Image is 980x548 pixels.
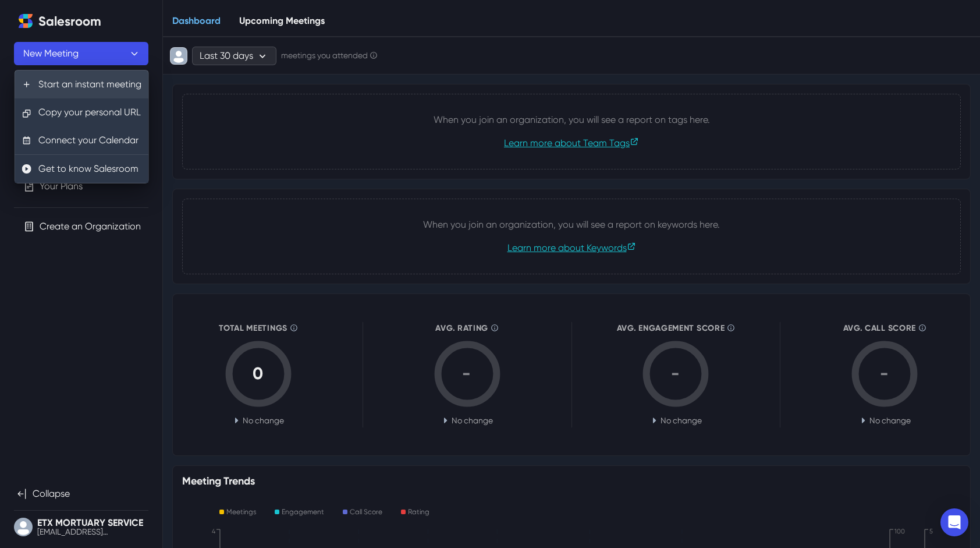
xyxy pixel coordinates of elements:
[600,322,752,334] p: Avg. Engagement Score
[230,5,334,37] a: Upcoming Meetings
[33,487,70,501] p: Collapse
[391,322,544,334] p: Avg. Rating
[929,528,933,535] tspan: 5
[243,416,284,425] span: No change
[14,9,37,33] a: Home
[163,5,230,37] a: Dashboard
[40,220,141,234] a: Create an Organization
[504,137,639,149] a: Learn more about Team Tags
[281,50,378,62] p: meetings you attended
[869,416,911,425] span: No change
[14,42,148,65] button: New Meeting
[38,14,101,29] h2: Salesroom
[507,242,636,253] a: Learn more about Keywords
[182,322,335,334] p: Total Meetings
[408,507,429,517] p: Rating
[14,482,148,505] button: Collapse
[282,507,324,517] p: Engagement
[940,508,968,536] div: Open Intercom Messenger
[192,47,276,65] button: Last 30 days
[171,48,187,64] svg: avatar
[452,416,493,425] span: No change
[671,363,680,384] span: -
[661,416,702,425] span: No change
[880,363,889,384] span: -
[192,218,951,232] p: When you join an organization, you will see a report on keywords here.
[350,507,382,517] p: Call Score
[808,322,961,334] p: Avg. Call Score
[212,528,216,535] tspan: 4
[894,528,905,535] tspan: 100
[226,507,256,517] p: Meetings
[40,179,83,193] a: Your Plans
[14,515,148,539] button: User menu
[223,361,293,386] div: 0
[192,113,951,127] p: When you join an organization, you will see a report on tags here.
[182,475,961,488] h3: Meeting Trends
[462,363,471,384] span: -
